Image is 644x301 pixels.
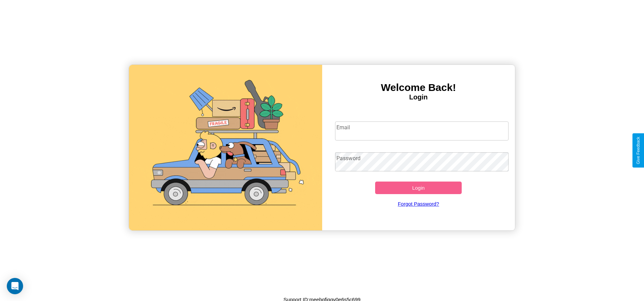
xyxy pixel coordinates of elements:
[7,278,23,294] div: Open Intercom Messenger
[375,182,462,194] button: Login
[322,93,515,101] h4: Login
[322,82,515,93] h3: Welcome Back!
[129,65,322,230] img: gif
[636,137,641,164] div: Give Feedback
[332,194,505,213] a: Forgot Password?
